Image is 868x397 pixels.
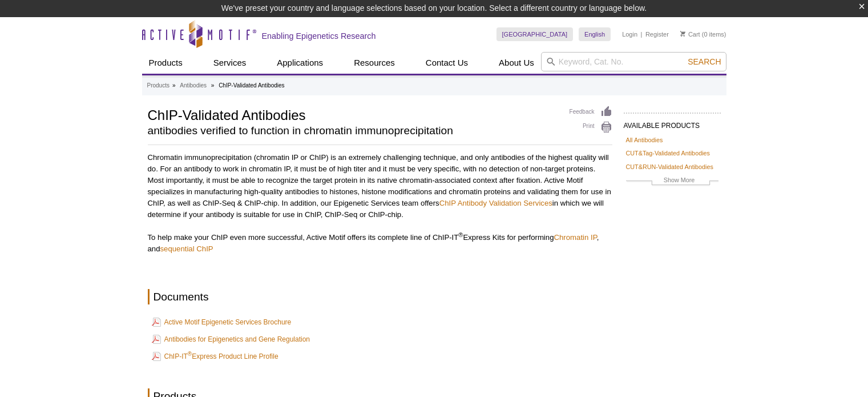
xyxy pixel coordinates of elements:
[570,106,612,118] a: Feedback
[624,113,721,133] h2: AVAILABLE PRODUCTS
[219,82,284,89] li: ChIP-Validated Antibodies
[148,232,612,255] p: To help make your ChIP even more successful, Active Motif offers its complete line of ChIP-IT Exp...
[680,31,685,37] img: Your Cart
[645,30,669,38] a: Register
[147,81,169,91] a: Products
[347,52,402,74] a: Resources
[439,199,552,207] a: ChIP Antibody Validation Services
[188,351,192,357] sup: ®
[180,81,207,91] a: Antibodies
[172,82,176,89] li: »
[152,315,292,329] a: Active Motif Epigenetic Services Brochure
[458,231,463,238] sup: ®
[492,52,541,74] a: About Us
[270,52,330,74] a: Applications
[641,27,643,41] li: |
[688,57,721,66] span: Search
[152,332,310,346] a: Antibodies for Epigenetics and Gene Regulation
[626,148,710,158] a: CUT&Tag-Validated Antibodies
[554,233,596,242] a: Chromatin IP
[684,57,724,67] button: Search
[211,82,215,89] li: »
[626,175,718,188] a: Show More
[148,126,558,136] h2: antibodies verified to function in chromatin immunoprecipitation
[142,52,189,74] a: Products
[496,27,574,41] a: [GEOGRAPHIC_DATA]
[626,135,663,145] a: All Antibodies
[579,27,611,41] a: English
[626,162,713,172] a: CUT&RUN-Validated Antibodies
[148,152,612,220] p: Chromatin immunoprecipitation (chromatin IP or ChIP) is an extremely challenging technique, and o...
[207,52,253,74] a: Services
[622,30,637,38] a: Login
[262,31,376,41] h2: Enabling Epigenetics Research
[152,350,278,363] a: ChIP-IT®Express Product Line Profile
[160,244,213,253] a: sequential ChIP
[541,52,726,71] input: Keyword, Cat. No.
[680,30,700,38] a: Cart
[680,27,726,41] li: (0 items)
[570,121,612,134] a: Print
[419,52,475,74] a: Contact Us
[148,289,612,304] h2: Documents
[148,106,558,123] h1: ChIP-Validated Antibodies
